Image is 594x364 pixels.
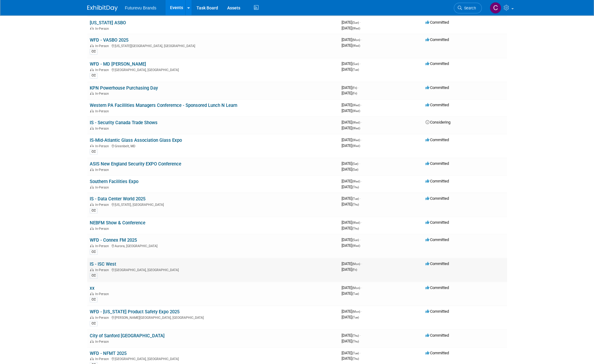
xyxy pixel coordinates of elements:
span: (Mon) [352,38,360,42]
span: [DATE] [342,61,361,66]
span: - [361,179,362,183]
span: In-Person [95,127,111,131]
div: Greenbelt, MD [90,143,337,148]
div: CC [90,249,98,255]
span: [DATE] [342,91,357,95]
div: CC [90,208,98,213]
span: [DATE] [342,179,362,183]
span: [DATE] [342,37,362,42]
span: [DATE] [342,356,359,361]
span: In-Person [95,44,111,48]
span: [DATE] [342,309,362,314]
span: In-Person [95,185,111,189]
img: In-Person Event [90,27,94,30]
span: [DATE] [342,43,360,48]
span: Considering [426,120,450,124]
span: (Sat) [352,168,358,171]
span: [DATE] [342,85,359,90]
img: In-Person Event [90,109,94,112]
span: (Tue) [352,316,359,319]
span: In-Person [95,27,111,31]
span: [DATE] [342,126,360,130]
span: In-Person [95,292,111,296]
span: [DATE] [342,185,359,189]
img: In-Person Event [90,340,94,343]
span: [DATE] [342,138,362,142]
span: In-Person [95,68,111,72]
span: - [358,85,359,90]
span: [DATE] [342,243,360,248]
img: ExhibitDay [87,5,118,11]
span: - [360,20,361,25]
span: [DATE] [342,267,357,272]
a: Southern Facilities Expo [90,179,138,184]
span: - [361,261,362,266]
span: (Tue) [352,352,359,355]
span: [DATE] [342,26,360,30]
span: [DATE] [342,103,362,107]
a: WFD - VASBO 2025 [90,37,128,43]
img: CHERYL CLOWES [490,2,501,14]
span: - [360,351,361,355]
span: Committed [426,261,449,266]
span: [DATE] [342,333,361,338]
span: [DATE] [342,67,359,72]
img: In-Person Event [90,44,94,47]
span: (Thu) [352,334,359,337]
a: WFD - MD [PERSON_NAME] [90,61,146,67]
span: - [361,37,362,42]
span: [DATE] [342,315,359,319]
span: Committed [426,61,449,66]
img: In-Person Event [90,127,94,130]
span: (Wed) [352,221,360,224]
div: [US_STATE], [GEOGRAPHIC_DATA] [90,202,337,207]
a: Western PA Facillities Managers Conferernce - Sponsored Lunch N Learn [90,103,237,108]
span: [DATE] [342,285,362,290]
span: [DATE] [342,351,361,355]
span: In-Person [95,357,111,361]
img: In-Person Event [90,316,94,319]
span: (Wed) [352,127,360,130]
a: [US_STATE] ASBO [90,20,126,26]
span: Committed [426,237,449,242]
span: - [361,220,362,225]
span: (Wed) [352,44,360,47]
span: In-Person [95,109,111,113]
span: [DATE] [342,161,360,166]
span: [DATE] [342,202,359,206]
div: Aurora, [GEOGRAPHIC_DATA] [90,243,337,248]
span: - [361,120,362,124]
span: Committed [426,285,449,290]
div: [GEOGRAPHIC_DATA], [GEOGRAPHIC_DATA] [90,67,337,72]
span: [DATE] [342,291,359,296]
span: [DATE] [342,237,361,242]
span: (Wed) [352,180,360,183]
span: Committed [426,20,449,25]
a: IS - ISC West [90,261,116,267]
span: (Fri) [352,86,357,90]
span: - [360,333,361,338]
div: [GEOGRAPHIC_DATA], [GEOGRAPHIC_DATA] [90,356,337,361]
span: - [360,61,361,66]
span: - [360,237,361,242]
span: [DATE] [342,339,359,343]
img: In-Person Event [90,244,94,247]
a: Search [454,3,482,13]
div: CC [90,73,98,78]
div: CC [90,297,98,302]
span: [DATE] [342,108,360,113]
span: (Thu) [352,340,359,343]
span: - [360,196,361,201]
a: WFD - Connex FM 2025 [90,237,137,243]
a: City of Sanford [GEOGRAPHIC_DATA] [90,333,165,338]
span: (Wed) [352,244,360,247]
span: Committed [426,220,449,225]
span: [DATE] [342,261,362,266]
img: In-Person Event [90,227,94,230]
span: (Fri) [352,268,357,271]
a: IS - Data Center World 2025 [90,196,145,202]
a: IS-Mid-Atlantic Glass Association Glass Expo [90,138,182,143]
span: - [359,161,360,166]
img: In-Person Event [90,292,94,295]
span: (Mon) [352,262,360,266]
